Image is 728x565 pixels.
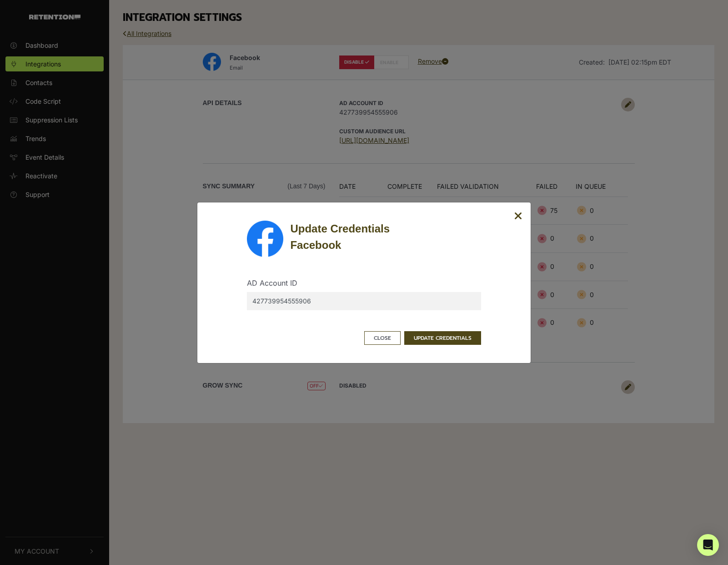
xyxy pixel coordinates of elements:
[404,331,481,345] button: UPDATE CREDENTIALS
[247,292,481,310] input: [AD Account ID]
[247,277,297,288] label: AD Account ID
[364,331,401,345] button: Close
[290,239,341,251] strong: Facebook
[514,211,522,222] button: Close
[697,534,719,556] div: Open Intercom Messenger
[290,221,481,253] div: Update Credentials
[247,221,283,257] img: Facebook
